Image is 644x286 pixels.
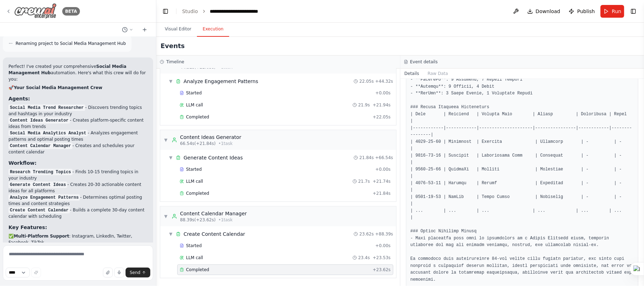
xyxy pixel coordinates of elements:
[373,255,391,261] span: + 23.53s
[375,155,393,160] span: + 66.54s
[373,179,391,184] span: + 21.74s
[373,191,391,196] span: + 21.84s
[375,167,390,172] span: + 0.00s
[8,63,147,82] p: Perfect! I've created your comprehensive automation. Here's what this crew will do for you:
[8,233,147,246] li: ✅ : Instagram, LinkedIn, Twitter, Facebook, TikTok
[423,69,452,78] button: Raw Data
[114,268,124,278] button: Click to speak your automation idea
[8,182,67,188] code: Generate Content Ideas
[186,179,203,184] span: LLM call
[184,230,245,238] span: Create Content Calendar
[182,8,198,14] a: Studio
[524,5,563,18] button: Download
[8,143,72,149] code: Content Calendar Manager
[8,169,147,181] li: - Finds 10-15 trending topics in your industry
[186,114,209,120] span: Completed
[219,141,233,146] span: • 1 task
[375,78,393,84] span: + 44.32s
[159,22,197,37] button: Visual Editor
[8,117,147,130] li: - Creates platform-specific content ideas from trends
[139,25,150,34] button: Start a new chat
[536,8,561,15] span: Download
[14,3,57,19] img: Logo
[359,155,374,160] span: 21.84s
[164,137,168,143] span: ▼
[166,59,184,65] h3: Timeline
[184,154,243,161] span: Generate Content Ideas
[358,102,370,108] span: 21.9s
[8,169,72,175] code: Research Trending Topics
[16,41,126,46] span: Renaming project to Social Media Management Hub
[375,90,390,96] span: + 0.00s
[186,90,202,96] span: Started
[180,217,216,223] span: 88.39s (+23.62s)
[119,25,136,34] button: Switch to previous chat
[219,217,233,223] span: • 1 task
[375,231,393,237] span: + 88.39s
[8,130,88,136] code: Social Media Analytics Analyst
[8,224,47,230] strong: Key Features:
[164,214,168,219] span: ▼
[577,8,595,15] span: Publish
[566,5,598,18] button: Publish
[358,255,370,261] span: 23.4s
[186,191,209,196] span: Completed
[628,6,638,16] button: Show right sidebar
[358,179,370,184] span: 21.7s
[359,231,374,237] span: 23.62s
[180,210,247,217] div: Content Calendar Manager
[8,207,70,214] code: Create Content Calendar
[8,142,147,155] li: - Creates and schedules your content calendar
[8,117,70,124] code: Content Ideas Generator
[410,59,438,65] h3: Event details
[373,102,391,108] span: + 21.94s
[103,268,113,278] button: Upload files
[8,160,36,166] strong: Workflow:
[186,243,202,249] span: Started
[180,141,216,146] span: 66.54s (+21.84s)
[373,267,391,273] span: + 23.62s
[31,268,41,278] button: Improve this prompt
[186,255,203,261] span: LLM call
[62,7,80,16] div: BETA
[182,8,281,15] nav: breadcrumb
[8,84,147,91] h2: 🚀
[8,130,147,142] li: - Analyzes engagement patterns and optimal posting times
[186,167,202,172] span: Started
[169,155,173,160] span: ▼
[8,194,80,201] code: Analyze Engagement Patterns
[375,243,390,249] span: + 0.00s
[14,234,69,239] strong: Multi-Platform Support
[612,8,621,15] span: Run
[373,114,391,120] span: + 22.05s
[8,96,30,101] strong: Agents:
[184,78,258,85] span: Analyze Engagement Patterns
[14,85,103,90] strong: Your Social Media Management Crew
[169,78,173,84] span: ▼
[601,5,624,18] button: Run
[400,69,424,78] button: Details
[197,22,229,37] button: Execution
[130,270,140,275] span: Send
[8,181,147,194] li: - Creates 20-30 actionable content ideas for all platforms
[8,194,147,207] li: - Determines optimal posting times and content strategies
[359,78,374,84] span: 22.05s
[8,105,85,111] code: Social Media Trend Researcher
[126,268,150,278] button: Send
[180,134,241,141] div: Content Ideas Generator
[161,41,185,51] h2: Events
[186,102,203,108] span: LLM call
[8,207,147,220] li: - Builds a complete 30-day content calendar with scheduling
[8,104,147,117] li: - Discovers trending topics and hashtags in your industry
[186,267,209,273] span: Completed
[169,231,173,237] span: ▼
[161,6,170,16] button: Hide left sidebar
